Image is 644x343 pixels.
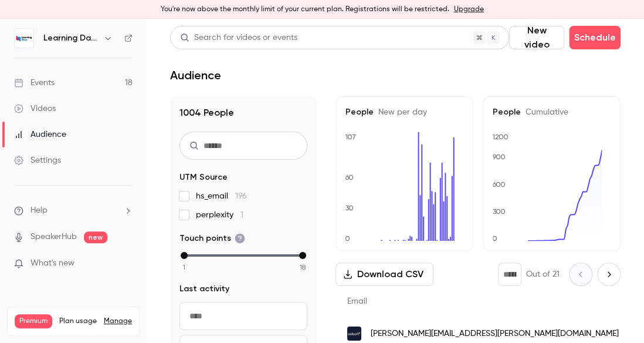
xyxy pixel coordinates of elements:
h5: People [493,106,611,118]
span: new [84,231,107,243]
text: 0 [492,234,497,243]
div: Search for videos or events [180,32,297,44]
text: 0 [345,234,350,243]
span: What's new [30,257,74,270]
div: Settings [14,154,61,166]
div: Videos [14,103,56,115]
a: Upgrade [454,5,484,14]
a: SpeakerHub [30,231,77,243]
button: New video [509,26,564,49]
span: Plan usage [59,317,97,326]
div: min [181,252,188,259]
span: Touch points [179,233,245,244]
h1: 1004 People [179,106,307,120]
span: Email [347,297,367,305]
span: hs_email [196,190,247,202]
h1: Audience [170,68,221,82]
div: Domaine: [DOMAIN_NAME] [30,31,133,40]
button: Download CSV [335,263,433,286]
text: 600 [492,180,506,189]
img: tab_keywords_by_traffic_grey.svg [133,68,143,78]
text: 1200 [492,133,509,141]
span: 1 [240,211,243,219]
div: Audience [14,129,66,140]
iframe: Noticeable Trigger [118,258,133,269]
a: Manage [104,317,132,326]
span: 196 [235,192,247,200]
span: New per day [374,108,427,116]
img: Learning Days [15,29,33,48]
h5: People [345,106,463,118]
img: skillsoft.com [347,327,361,341]
text: 107 [345,133,356,141]
li: help-dropdown-opener [14,204,133,217]
span: perplexity [196,209,243,221]
div: v 4.0.25 [33,19,57,28]
span: Cumulative [521,108,568,116]
button: Next page [597,263,621,286]
text: 30 [345,204,354,212]
div: max [299,252,306,259]
span: Last activity [179,283,229,295]
div: Events [14,77,55,89]
span: 1 [183,262,185,273]
div: Mots-clés [146,69,179,77]
img: logo_orange.svg [19,19,28,28]
span: Help [30,204,48,217]
text: 900 [492,153,506,161]
span: UTM Source [179,171,228,183]
h6: Learning Days [43,32,99,44]
span: 18 [300,262,306,273]
text: 60 [345,173,354,181]
p: Out of 21 [526,268,560,280]
span: Premium [15,314,52,328]
span: [PERSON_NAME][EMAIL_ADDRESS][PERSON_NAME][DOMAIN_NAME] [371,328,619,340]
img: website_grey.svg [19,31,28,40]
div: Domaine [60,69,90,77]
button: Schedule [569,26,621,49]
text: 300 [493,207,506,216]
img: tab_domain_overview_orange.svg [48,68,57,78]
